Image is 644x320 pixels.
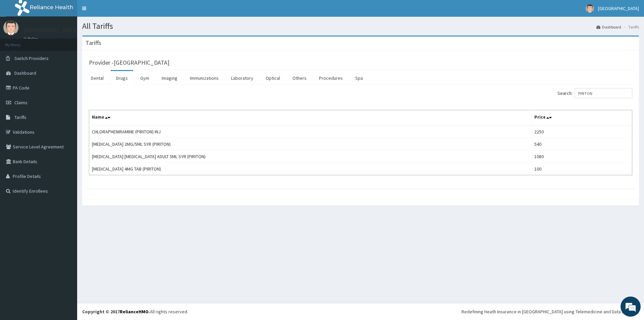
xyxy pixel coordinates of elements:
span: Dashboard [14,70,36,76]
span: Claims [14,100,28,106]
p: [GEOGRAPHIC_DATA] [23,27,79,33]
span: Switch Providers [14,55,49,61]
img: User Image [586,4,594,13]
a: Immunizations [184,71,224,85]
div: Redefining Heath Insurance in [GEOGRAPHIC_DATA] using Telemedicine and Data Science! [462,308,639,315]
div: Minimize live chat window [110,3,126,19]
h3: Provider - [GEOGRAPHIC_DATA] [89,60,169,66]
td: 1080 [531,150,632,163]
img: User Image [3,20,18,35]
td: 540 [531,138,632,150]
h1: All Tariffs [82,22,639,30]
a: Optical [260,71,285,85]
input: Search: [575,88,632,98]
th: Name [89,110,532,126]
a: Others [287,71,312,85]
a: Imaging [156,71,183,85]
a: Drugs [111,71,133,85]
span: Tariffs [14,114,26,120]
td: [MEDICAL_DATA] 4MG TAB (PIRITON) [89,163,532,175]
textarea: Type your message and hit 'Enter' [3,183,128,206]
a: Procedures [314,71,348,85]
a: RelianceHMO [120,309,149,315]
li: Tariffs [622,24,639,30]
td: 2250 [531,125,632,138]
a: Laboratory [226,71,259,85]
a: Spa [350,71,368,85]
footer: All rights reserved. [77,303,644,320]
a: Dental [86,71,109,85]
span: [GEOGRAPHIC_DATA] [598,5,639,11]
td: 100 [531,163,632,175]
div: Chat with us now [35,38,113,46]
span: We're online! [39,84,93,152]
td: [MEDICAL_DATA] 2MG/5ML SYR (PIRITON) [89,138,532,150]
a: Online [23,37,40,41]
th: Price [531,110,632,126]
label: Search: [557,88,632,98]
a: Gym [135,71,155,85]
a: Dashboard [596,24,621,30]
h3: Tariffs [86,40,101,46]
strong: Copyright © 2017 . [82,309,150,315]
td: [MEDICAL_DATA] [MEDICAL_DATA] ADULT 5ML SYR (PIRITON) [89,150,532,163]
img: d_794563401_company_1708531726252_794563401 [12,34,27,50]
td: CHLORAPHENIRAMINE (PIRITON) INJ [89,125,532,138]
